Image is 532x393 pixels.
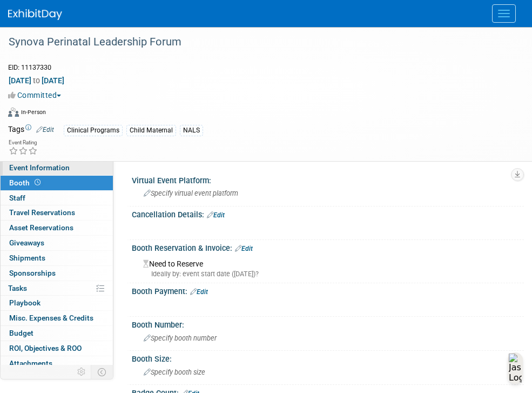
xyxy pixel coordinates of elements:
[1,236,113,250] a: Giveaways
[9,359,52,368] span: Attachments
[144,189,238,197] span: Specify virtual event platform
[36,126,54,134] a: Edit
[9,344,82,352] span: ROI, Objectives & ROO
[8,106,518,122] div: Event Format
[8,63,51,71] span: Event ID: 11137330
[144,334,217,342] span: Specify booth number
[235,245,253,252] a: Edit
[140,256,516,279] div: Need to Reserve
[126,125,176,136] div: Child Maternal
[64,125,123,136] div: Clinical Programs
[1,191,113,205] a: Staff
[143,269,516,279] div: Ideally by: event start date ([DATE])?
[1,311,113,325] a: Misc. Expenses & Credits
[132,317,524,330] div: Booth Number:
[132,351,524,364] div: Booth Size:
[8,90,65,101] button: Committed
[492,4,516,23] button: Menu
[1,326,113,341] a: Budget
[132,172,524,186] div: Virtual Event Platform:
[9,238,44,247] span: Giveaways
[9,223,73,232] span: Asset Reservations
[9,194,25,202] span: Staff
[1,221,113,235] a: Asset Reservations
[180,125,203,136] div: NALS
[8,76,65,85] span: [DATE] [DATE]
[72,365,91,379] td: Personalize Event Tab Strip
[1,266,113,281] a: Sponsorships
[8,108,19,116] img: Format-Inperson.png
[9,178,43,187] span: Booth
[1,281,113,296] a: Tasks
[32,178,43,186] span: Booth not reserved yet
[132,283,524,297] div: Booth Payment:
[9,329,33,337] span: Budget
[132,207,524,221] div: Cancellation Details:
[8,124,54,136] td: Tags
[1,161,113,175] a: Event Information
[190,288,208,296] a: Edit
[207,211,225,219] a: Edit
[1,205,113,220] a: Travel Reservations
[1,296,113,310] a: Playbook
[21,108,46,116] div: In-Person
[9,208,75,217] span: Travel Reservations
[9,163,70,172] span: Event Information
[144,368,205,376] span: Specify booth size
[132,240,524,254] div: Booth Reservation & Invoice:
[9,314,93,322] span: Misc. Expenses & Credits
[9,254,45,262] span: Shipments
[9,298,41,307] span: Playbook
[91,365,113,379] td: Toggle Event Tabs
[1,341,113,356] a: ROI, Objectives & ROO
[5,32,510,52] div: Synova Perinatal Leadership Forum
[8,9,62,20] img: ExhibitDay
[1,251,113,265] a: Shipments
[1,176,113,190] a: Booth
[1,356,113,371] a: Attachments
[31,76,42,85] span: to
[9,140,38,145] div: Event Rating
[9,269,56,277] span: Sponsorships
[8,284,27,292] span: Tasks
